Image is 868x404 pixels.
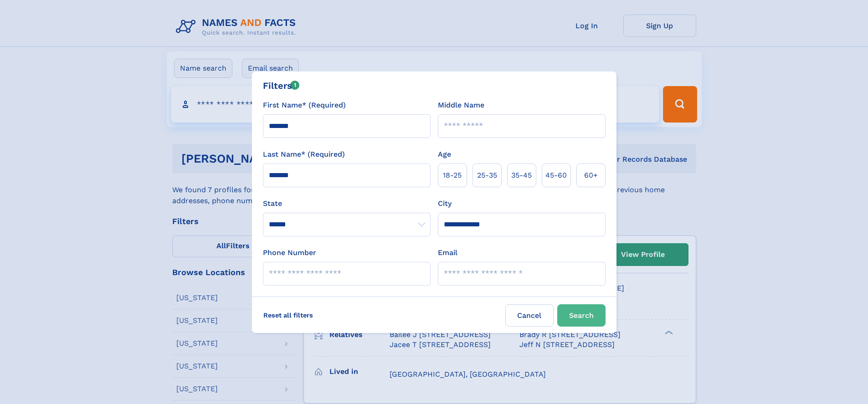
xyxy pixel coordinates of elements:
label: City [438,198,452,209]
label: Reset all filters [257,304,319,326]
label: Last Name* (Required) [263,149,345,160]
label: First Name* (Required) [263,100,346,111]
label: Email [438,247,457,258]
div: Filters [263,79,300,92]
span: 25‑35 [477,170,497,181]
button: Search [557,304,606,327]
label: Middle Name [438,100,484,111]
label: Cancel [505,304,554,327]
label: State [263,198,431,209]
span: 45‑60 [545,170,567,181]
span: 35‑45 [511,170,532,181]
label: Phone Number [263,247,316,258]
label: Age [438,149,451,160]
span: 60+ [584,170,598,181]
span: 18‑25 [443,170,462,181]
